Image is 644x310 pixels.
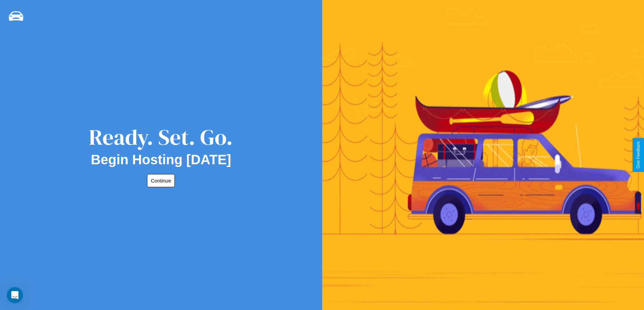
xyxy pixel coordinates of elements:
iframe: Intercom live chat [7,287,23,303]
div: Give Feedback [636,141,641,169]
h2: Begin Hosting [DATE] [91,152,231,167]
div: Ready. Set. Go. [89,122,233,152]
button: Continue [147,174,175,187]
